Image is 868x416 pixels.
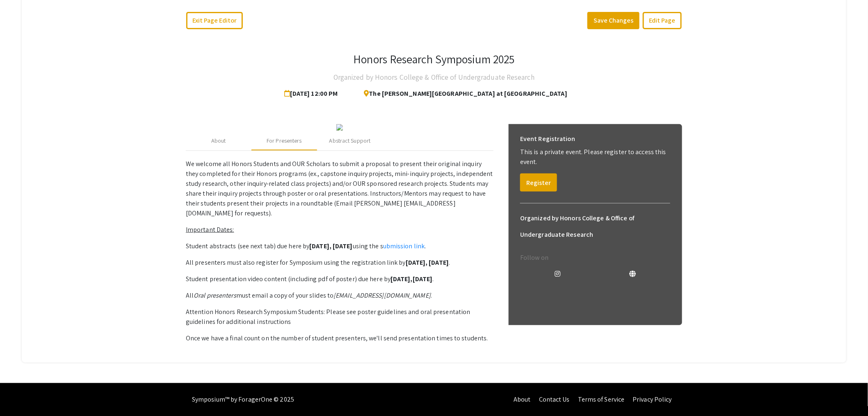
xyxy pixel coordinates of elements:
button: Exit Page Editor [186,12,243,29]
span: [DATE] 12:00 PM [284,86,341,102]
p: Once we have a final count on the number of student presenters, we'll send presentation times to ... [186,333,493,343]
p: All presenters must also register for Symposium using the registration link by . [186,258,493,268]
strong: [DATE], [391,275,413,283]
a: About [514,395,531,404]
h6: Event Registration [520,131,575,147]
p: Student abstracts (see next tab) due here by using the s . [186,241,493,251]
p: All must email a copy of your slides to . [186,291,493,300]
button: Save Changes [587,12,640,29]
em: [EMAIL_ADDRESS][DOMAIN_NAME] [333,291,431,300]
strong: [DATE], [406,258,428,267]
p: We welcome all Honors Students and OUR Scholars to submit a proposal to present their original in... [186,159,493,218]
div: Abstract Support [329,136,371,145]
img: 59b9fcbe-6bc5-4e6d-967d-67fe823bd54b.jpg [336,124,343,131]
span: The [PERSON_NAME][GEOGRAPHIC_DATA] at [GEOGRAPHIC_DATA] [358,86,568,102]
em: Oral presenters [194,291,236,300]
p: Student presentation video content (including pdf of poster) due here by . [186,274,493,284]
h6: Organized by Honors College & Office of Undergraduate Research [520,210,670,243]
p: Follow on [520,253,670,263]
p: Attention Honors Research Symposium Students: Please see poster guidelines and oral presentation ... [186,307,493,327]
strong: [DATE] [333,242,353,250]
button: Edit Page [643,12,682,29]
a: ubmission link [383,242,425,250]
a: Privacy Policy [633,395,672,404]
h3: Honors Research Symposium 2025 [354,52,515,66]
strong: [DATE] [429,258,449,267]
div: Symposium™ by ForagerOne © 2025 [192,383,294,416]
div: About [211,136,226,145]
div: For Presenters [267,136,302,145]
u: Important Dates: [186,225,234,234]
h4: Organized by Honors College & Office of Undergraduate Research [333,69,535,86]
a: Terms of Service [578,395,625,404]
button: Register [520,173,557,192]
strong: [DATE], [309,242,331,250]
iframe: Chat [6,379,35,410]
p: This is a private event. Please register to access this event. [520,147,670,167]
a: Contact Us [539,395,570,404]
strong: [DATE] [413,275,433,283]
